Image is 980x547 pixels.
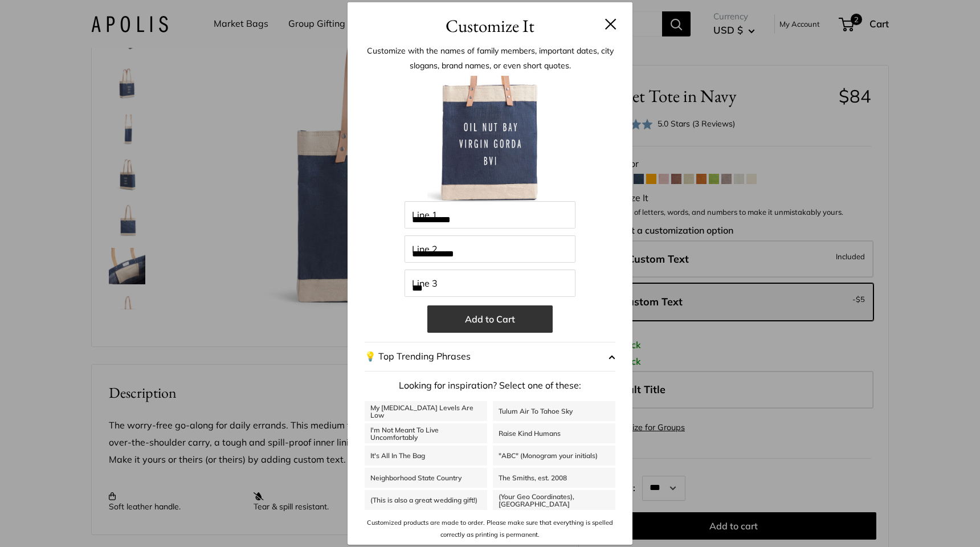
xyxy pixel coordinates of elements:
[365,423,487,443] a: I'm Not Meant To Live Uncomfortably
[365,401,487,421] a: My [MEDICAL_DATA] Levels Are Low
[493,446,615,466] a: "ABC" (Monogram your initials)
[365,517,615,540] p: Customized products are made to order. Please make sure that everything is spelled correctly as p...
[493,490,615,510] a: (Your Geo Coordinates), [GEOGRAPHIC_DATA]
[427,305,553,333] button: Add to Cart
[365,377,615,394] p: Looking for inspiration? Select one of these:
[493,468,615,488] a: The Smiths, est. 2008
[365,446,487,466] a: It's All In The Bag
[365,490,487,510] a: (This is also a great wedding gift!)
[493,401,615,421] a: Tulum Air To Tahoe Sky
[365,43,615,73] p: Customize with the names of family members, important dates, city slogans, brand names, or even s...
[493,423,615,443] a: Raise Kind Humans
[365,468,487,488] a: Neighborhood State Country
[365,13,615,39] h3: Customize It
[365,342,615,372] button: 💡 Top Trending Phrases
[427,76,553,201] img: customizer-prod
